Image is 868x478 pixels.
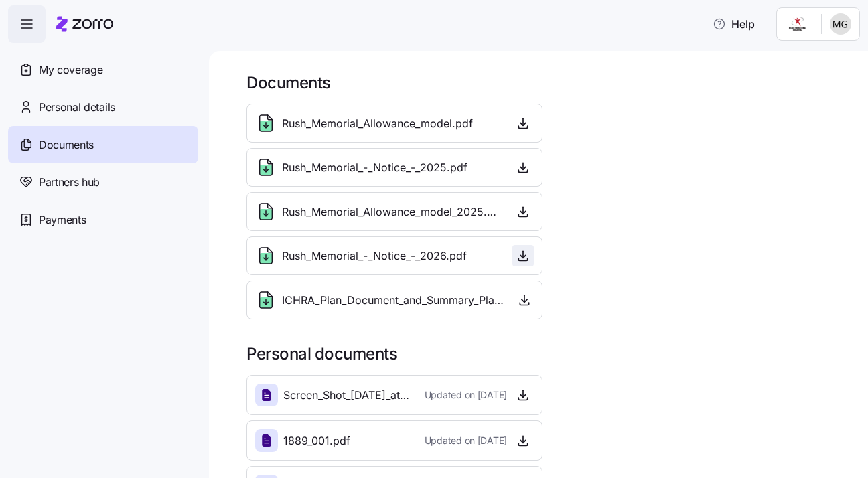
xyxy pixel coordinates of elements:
img: b3b5cb7cbef9796df6da526733751c09 [830,13,851,35]
h1: Documents [246,72,849,93]
span: Screen_Shot_[DATE]_at_[DATE].png [283,387,414,404]
span: Personal details [39,99,115,116]
span: Rush_Memorial_Allowance_model.pdf [282,115,473,132]
a: My coverage [8,51,198,88]
h1: Personal documents [246,343,849,364]
button: Help [702,11,766,37]
span: Help [713,16,755,32]
span: Rush_Memorial_-_Notice_-_2026.pdf [282,248,467,264]
span: Partners hub [39,174,100,191]
a: Payments [8,201,198,238]
span: Rush_Memorial_-_Notice_-_2025.pdf [282,159,467,176]
a: Partners hub [8,163,198,201]
span: Payments [39,212,86,228]
a: Documents [8,126,198,163]
span: Updated on [DATE] [425,388,507,402]
span: Rush_Memorial_Allowance_model_2025.pdf [282,204,502,220]
span: ICHRA_Plan_Document_and_Summary_Plan_Description_-_2026.pdf [282,292,504,309]
span: 1889_001.pdf [283,432,350,449]
span: Updated on [DATE] [425,434,507,447]
img: Employer logo [785,16,810,32]
span: My coverage [39,62,102,78]
a: Personal details [8,88,198,126]
span: Documents [39,137,94,153]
